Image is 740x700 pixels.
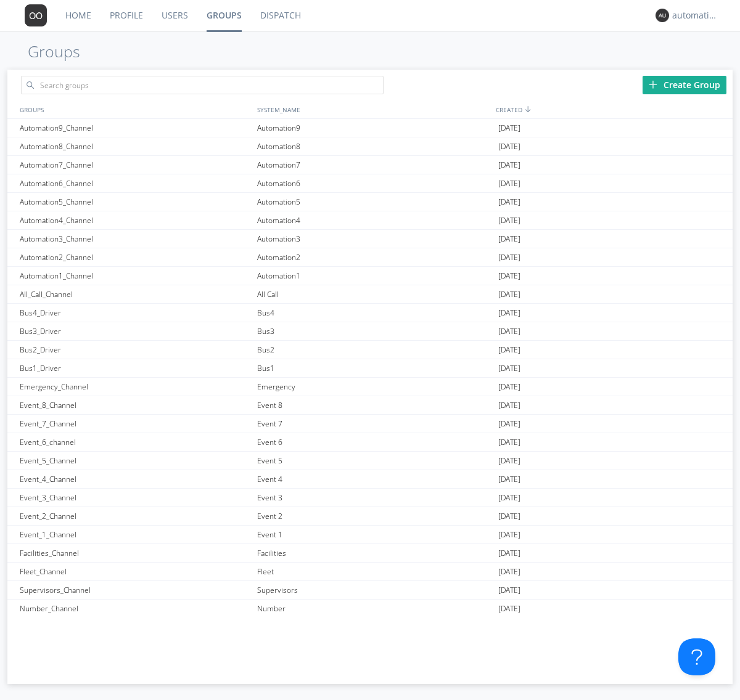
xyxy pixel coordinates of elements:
a: Bus4_DriverBus4[DATE] [7,304,733,322]
img: 373638.png [25,4,47,26]
span: [DATE] [498,137,520,156]
div: Emergency [254,378,495,396]
a: Automation1_ChannelAutomation1[DATE] [7,267,733,285]
span: [DATE] [498,470,520,489]
a: Number_ChannelNumber[DATE] [7,600,733,618]
span: [DATE] [498,452,520,470]
a: Event_5_ChannelEvent 5[DATE] [7,452,733,470]
a: Fleet_ChannelFleet[DATE] [7,563,733,581]
div: Bus4 [254,304,495,322]
div: Emergency_Channel [17,378,254,396]
div: GROUPS [17,100,251,118]
div: Automation7 [254,156,495,174]
div: Event_4_Channel [17,470,254,488]
span: [DATE] [498,230,520,248]
div: Event_5_Channel [17,452,254,470]
span: [DATE] [498,304,520,322]
span: [DATE] [498,341,520,359]
div: Event_1_Channel [17,526,254,543]
a: Automation3_ChannelAutomation3[DATE] [7,230,733,248]
span: [DATE] [498,544,520,563]
div: Number_Channel [17,600,254,617]
div: Bus2 [254,341,495,359]
a: Event_6_channelEvent 6[DATE] [7,433,733,452]
div: Supervisors_Channel [17,581,254,599]
span: [DATE] [498,211,520,230]
div: Event 1 [254,526,495,543]
div: CREATED [493,100,733,118]
div: Event 5 [254,452,495,470]
span: [DATE] [498,119,520,137]
span: [DATE] [498,322,520,341]
div: automation+dispatcher0014 [672,9,718,22]
input: Search groups [21,76,384,94]
div: Bus4_Driver [17,304,254,322]
span: [DATE] [498,415,520,433]
div: SYSTEM_NAME [254,100,493,118]
a: Bus1_DriverBus1[DATE] [7,359,733,378]
div: Event 7 [254,415,495,433]
a: Event_8_ChannelEvent 8[DATE] [7,396,733,415]
a: All_Call_ChannelAll Call[DATE] [7,285,733,304]
span: [DATE] [498,359,520,378]
a: Automation8_ChannelAutomation8[DATE] [7,137,733,156]
div: Automation8 [254,137,495,155]
div: Fleet_Channel [17,563,254,580]
div: Bus3_Driver [17,322,254,340]
span: [DATE] [498,581,520,600]
div: Automation8_Channel [17,137,254,155]
div: Automation2_Channel [17,248,254,266]
div: Bus1_Driver [17,359,254,377]
div: Number [254,600,495,617]
span: [DATE] [498,174,520,193]
a: Automation5_ChannelAutomation5[DATE] [7,193,733,211]
div: Bus1 [254,359,495,377]
span: [DATE] [498,563,520,581]
div: Event 4 [254,470,495,488]
a: Event_7_ChannelEvent 7[DATE] [7,415,733,433]
div: Automation9 [254,119,495,137]
div: Automation4 [254,211,495,229]
span: [DATE] [498,526,520,544]
span: [DATE] [498,267,520,285]
div: Automation3_Channel [17,230,254,248]
a: Event_3_ChannelEvent 3[DATE] [7,489,733,507]
span: [DATE] [498,156,520,174]
a: Event_2_ChannelEvent 2[DATE] [7,507,733,526]
div: Supervisors [254,581,495,599]
div: Automation1_Channel [17,267,254,285]
div: Automation6_Channel [17,174,254,192]
a: Emergency_ChannelEmergency[DATE] [7,378,733,396]
a: Automation9_ChannelAutomation9[DATE] [7,119,733,137]
div: Event_2_Channel [17,507,254,525]
span: [DATE] [498,378,520,396]
div: Event_6_channel [17,433,254,451]
div: Automation4_Channel [17,211,254,229]
a: Bus3_DriverBus3[DATE] [7,322,733,341]
div: Fleet [254,563,495,580]
div: Bus2_Driver [17,341,254,359]
span: [DATE] [498,396,520,415]
div: Event_7_Channel [17,415,254,433]
div: Create Group [643,76,726,94]
div: Event_3_Channel [17,489,254,507]
div: Automation6 [254,174,495,192]
iframe: Toggle Customer Support [678,638,715,675]
img: 373638.png [656,9,669,22]
span: [DATE] [498,600,520,618]
div: Bus3 [254,322,495,340]
div: Event 2 [254,507,495,525]
span: [DATE] [498,489,520,507]
div: Event_8_Channel [17,396,254,414]
div: Event 3 [254,489,495,507]
div: Automation9_Channel [17,119,254,137]
div: Facilities_Channel [17,544,254,562]
div: Automation5 [254,193,495,211]
div: Automation1 [254,267,495,285]
div: Facilities [254,544,495,562]
span: [DATE] [498,507,520,526]
div: Automation5_Channel [17,193,254,211]
a: Event_4_ChannelEvent 4[DATE] [7,470,733,489]
a: Automation6_ChannelAutomation6[DATE] [7,174,733,193]
div: Event 8 [254,396,495,414]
